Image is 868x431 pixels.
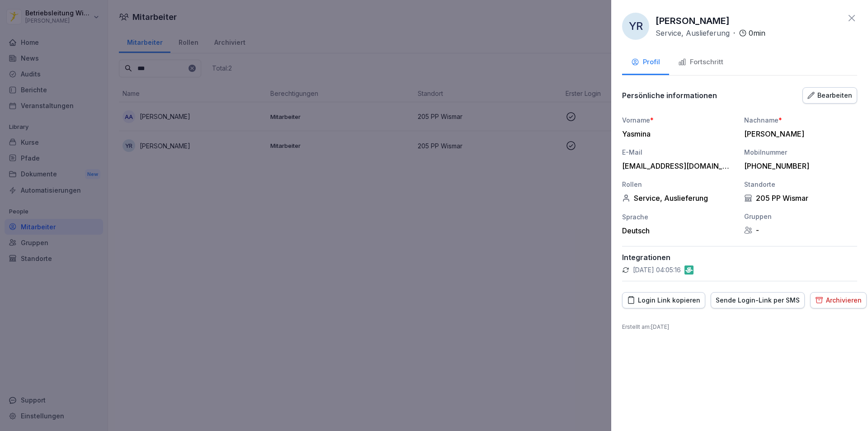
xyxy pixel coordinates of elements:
[631,57,660,67] div: Profil
[678,57,723,67] div: Fortschritt
[744,115,857,125] div: Nachname
[716,295,800,305] div: Sende Login-Link per SMS
[744,180,857,189] div: Standorte
[622,51,669,75] button: Profil
[627,295,700,305] div: Login Link kopieren
[622,226,735,235] div: Deutsch
[633,265,681,275] p: [DATE] 04:05:16
[622,180,735,189] div: Rollen
[810,292,867,308] button: Archivieren
[656,28,765,38] div: ·
[744,161,853,171] div: [PHONE_NUMBER]
[622,147,735,157] div: E-Mail
[622,253,857,262] p: Integrationen
[622,129,731,138] div: Yasmina
[744,212,857,221] div: Gruppen
[622,292,705,308] button: Login Link kopieren
[622,91,717,100] p: Persönliche informationen
[711,292,805,308] button: Sende Login-Link per SMS
[744,226,857,235] div: -
[744,129,853,138] div: [PERSON_NAME]
[807,90,852,100] div: Bearbeiten
[656,28,730,38] p: Service, Auslieferung
[815,295,862,305] div: Archivieren
[622,13,649,40] div: YR
[744,147,857,157] div: Mobilnummer
[749,28,765,38] p: 0 min
[622,194,735,203] div: Service, Auslieferung
[656,14,730,28] p: [PERSON_NAME]
[802,87,857,104] button: Bearbeiten
[622,323,857,331] p: Erstellt am : [DATE]
[622,161,731,171] div: [EMAIL_ADDRESS][DOMAIN_NAME]
[669,51,732,75] button: Fortschritt
[684,265,693,275] img: gastromatic.png
[744,194,857,203] div: 205 PP Wismar
[622,115,735,125] div: Vorname
[622,212,735,222] div: Sprache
